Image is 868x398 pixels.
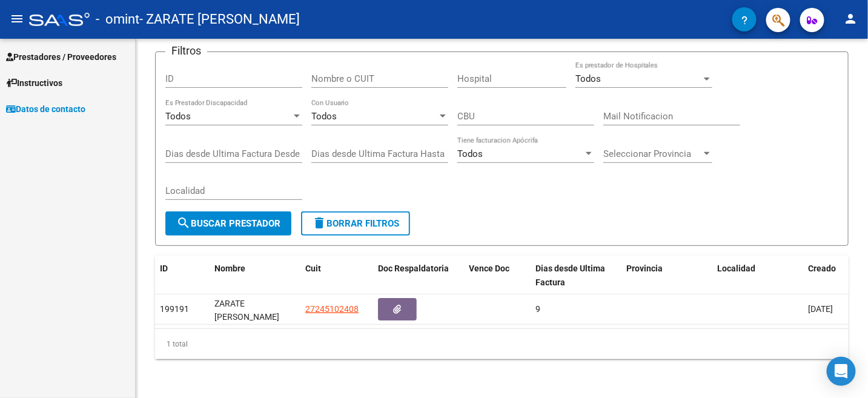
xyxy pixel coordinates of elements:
[626,264,663,273] span: Provincia
[6,102,85,116] span: Datos de contacto
[464,256,531,296] datatable-header-cell: Vence Doc
[457,148,483,159] span: Todos
[373,256,464,296] datatable-header-cell: Doc Respaldatoria
[305,264,321,273] span: Cuit
[312,216,326,230] mat-icon: delete
[808,304,833,314] span: [DATE]
[531,256,621,296] datatable-header-cell: Dias desde Ultima Factura
[300,256,373,296] datatable-header-cell: Cuit
[301,211,410,236] button: Borrar Filtros
[214,264,245,273] span: Nombre
[165,42,207,59] h3: Filtros
[176,218,280,229] span: Buscar Prestador
[160,304,189,314] span: 199191
[160,264,168,273] span: ID
[808,264,836,273] span: Creado
[214,297,296,322] div: ZARATE [PERSON_NAME]
[176,216,191,230] mat-icon: search
[311,111,337,122] span: Todos
[96,6,139,33] span: - omint
[378,264,449,273] span: Doc Respaldatoria
[575,73,601,84] span: Todos
[621,256,712,296] datatable-header-cell: Provincia
[535,264,605,287] span: Dias desde Ultima Factura
[165,111,191,122] span: Todos
[305,304,359,314] span: 27245102408
[155,329,849,359] div: 1 total
[535,304,540,314] span: 9
[6,50,116,64] span: Prestadores / Proveedores
[155,256,210,296] datatable-header-cell: ID
[717,264,755,273] span: Localidad
[312,218,399,229] span: Borrar Filtros
[139,6,300,33] span: - ZARATE [PERSON_NAME]
[844,12,858,26] mat-icon: person
[10,12,24,26] mat-icon: menu
[469,264,509,273] span: Vence Doc
[712,256,803,296] datatable-header-cell: Localidad
[165,211,291,236] button: Buscar Prestador
[6,76,62,90] span: Instructivos
[603,148,701,159] span: Seleccionar Provincia
[827,357,856,386] div: Open Intercom Messenger
[210,256,300,296] datatable-header-cell: Nombre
